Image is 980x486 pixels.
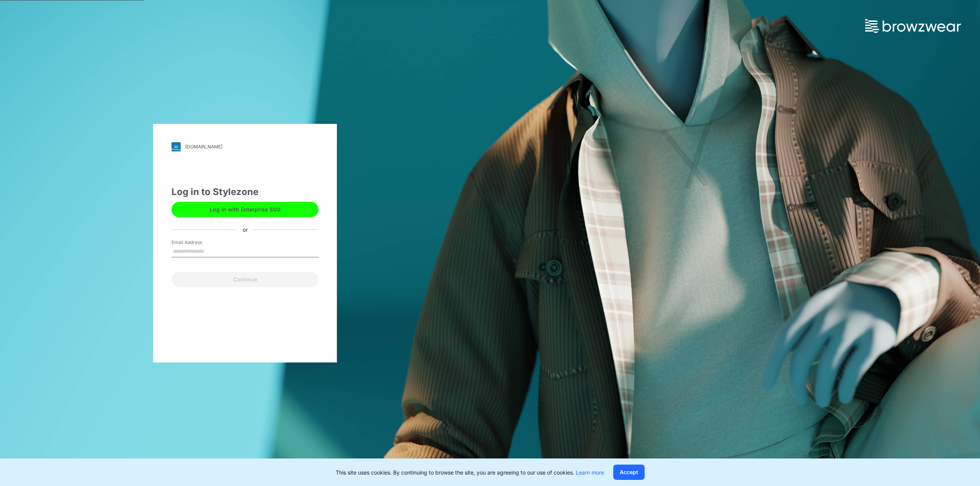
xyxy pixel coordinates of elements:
[171,239,225,246] label: Email Address
[336,468,604,476] p: This site uses cookies. By continuing to browse the site, you are agreeing to our use of cookies.
[185,144,222,150] div: [DOMAIN_NAME]
[171,202,318,217] button: Log in with Enterprise SSO
[171,142,181,151] img: svg+xml;base64,PHN2ZyB3aWR0aD0iMjgiIGhlaWdodD0iMjgiIHZpZXdCb3g9IjAgMCAyOCAyOCIgZmlsbD0ibm9uZSIgeG...
[171,142,318,151] a: [DOMAIN_NAME]
[237,226,254,234] div: or
[171,185,318,199] div: Log in to Stylezone
[576,469,604,476] a: Learn more
[613,465,645,480] button: Accept
[865,19,961,33] img: browzwear-logo.73288ffb.svg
